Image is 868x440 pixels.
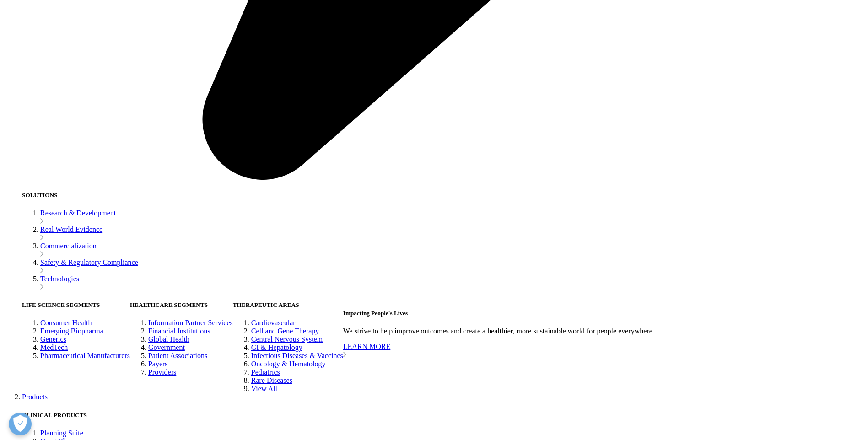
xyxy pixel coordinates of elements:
[148,343,185,351] a: Government
[40,352,130,360] a: Pharmaceutical Manufacturers
[148,360,168,368] a: Payers
[343,327,654,335] p: We strive to help improve outcomes and create a healthier, more sustainable world for people ever...
[40,209,116,217] a: Research & Development
[22,301,130,309] h5: LIFE SCIENCE SEGMENTS
[251,319,296,327] a: Cardiovascular
[251,376,292,384] a: Rare Diseases
[22,393,48,401] a: Products
[130,301,233,309] h5: HEALTHCARE SEGMENTS
[251,343,302,351] a: GI & Hepatology
[251,352,343,360] a: Infectious Diseases & Vaccines
[40,335,66,343] a: Generics
[22,192,864,199] h5: SOLUTIONS
[251,360,326,368] a: Oncology & Hematology
[343,343,654,359] a: LEARN MORE
[148,368,176,376] a: Providers
[40,258,138,266] a: Safety & Regulatory Compliance
[9,413,32,435] button: Open Preferences
[40,242,97,250] a: Commercialization
[233,301,343,309] h5: THERAPEUTIC AREAS
[40,343,68,351] a: MedTech
[251,385,277,392] a: View All
[148,319,233,327] a: Information Partner Services
[251,335,323,343] a: Central Nervous System
[40,319,92,327] a: Consumer Health
[40,429,83,437] a: Planning Suite
[148,327,210,335] a: Financial Institutions
[251,327,319,335] a: Cell and Gene Therapy
[40,225,102,233] a: Real World Evidence
[22,412,864,419] h5: CLINICAL PRODUCTS
[343,310,654,317] h5: Impacting People's Lives
[251,368,280,376] a: Pediatrics
[40,275,79,283] a: Technologies
[148,335,189,343] a: Global Health
[40,327,103,335] a: Emerging Biopharma
[148,352,207,360] a: Patient Associations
